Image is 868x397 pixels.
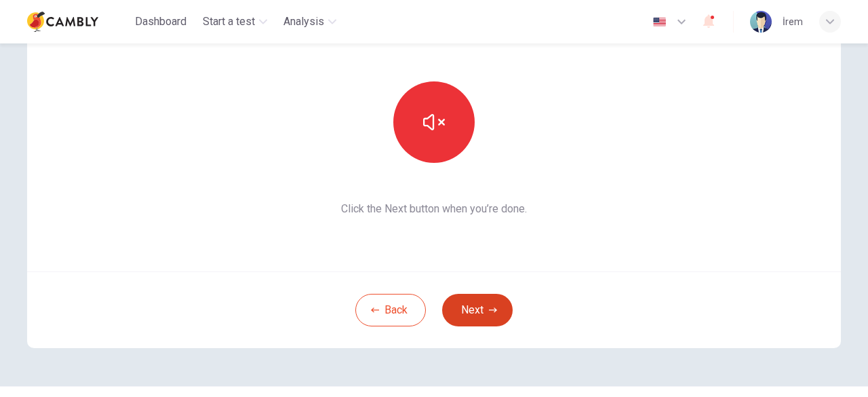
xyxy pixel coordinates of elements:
[783,14,803,30] div: İrem
[442,294,513,326] button: Next
[27,8,130,35] a: Cambly logo
[278,10,342,34] button: Analysis
[27,8,98,35] img: Cambly logo
[355,294,426,326] button: Back
[203,14,255,30] span: Start a test
[302,201,567,217] span: Click the Next button when you’re done.
[750,11,772,33] img: Profile picture
[283,14,324,30] span: Analysis
[130,10,192,34] button: Dashboard
[197,10,273,34] button: Start a test
[135,14,186,30] span: Dashboard
[651,17,668,27] img: en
